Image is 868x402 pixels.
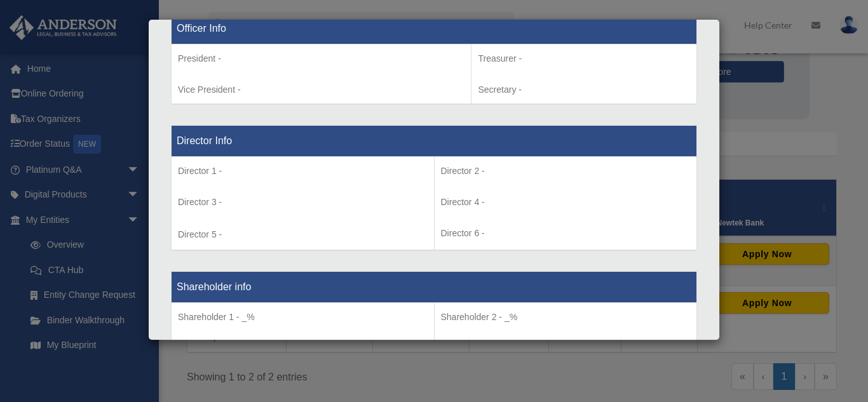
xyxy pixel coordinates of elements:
[172,157,435,251] td: Director 5 -
[441,194,691,210] p: Director 4 -
[441,163,691,179] p: Director 2 -
[441,225,691,241] p: Director 6 -
[172,13,697,44] th: Officer Info
[178,82,465,98] p: Vice President -
[172,126,697,157] th: Director Info
[178,51,465,67] p: President -
[172,272,697,303] th: Shareholder info
[478,51,690,67] p: Treasurer -
[178,163,428,179] p: Director 1 -
[178,309,428,325] p: Shareholder 1 - _%
[441,309,691,325] p: Shareholder 2 - _%
[478,82,690,98] p: Secretary -
[178,194,428,210] p: Director 3 -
